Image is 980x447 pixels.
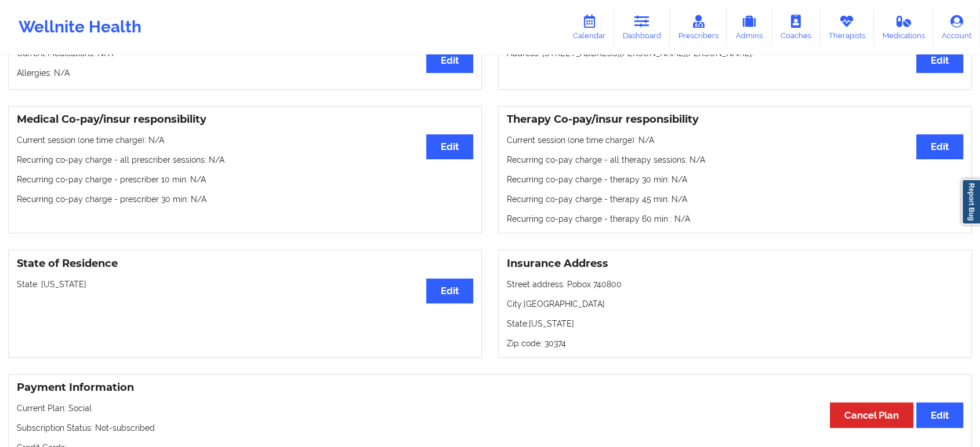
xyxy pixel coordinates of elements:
a: Medications [874,8,934,46]
p: Current session (one time charge): N/A [17,134,473,146]
h3: State of Residence [17,257,473,270]
button: Cancel Plan [830,402,913,427]
p: Recurring co-pay charge - therapy 30 min : N/A [507,174,963,185]
p: Recurring co-pay charge - all therapy sessions : N/A [507,154,963,166]
p: Recurring co-pay charge - therapy 45 min : N/A [507,193,963,205]
p: State: [US_STATE] [507,318,963,329]
a: Dashboard [614,8,670,46]
button: Edit [916,402,963,427]
a: Admins [727,8,772,46]
h3: Insurance Address [507,257,963,270]
a: Prescribers [670,8,727,46]
button: Edit [426,47,473,72]
h3: Payment Information [17,381,963,394]
a: Coaches [772,8,820,46]
p: Zip code: 30374 [507,338,963,349]
button: Edit [426,279,473,303]
p: State: [US_STATE] [17,279,473,290]
a: Account [933,8,980,46]
p: Allergies: N/A [17,67,473,79]
p: Recurring co-pay charge - prescriber 10 min : N/A [17,174,473,185]
a: Report Bug [961,179,980,225]
p: Recurring co-pay charge - all prescriber sessions : N/A [17,154,473,166]
button: Edit [916,47,963,72]
a: Calendar [564,8,614,46]
p: Recurring co-pay charge - therapy 60 min : N/A [507,213,963,225]
h3: Therapy Co-pay/insur responsibility [507,113,963,126]
p: Subscription Status: Not-subscribed [17,422,963,434]
p: Current Plan: Social [17,402,963,414]
p: Current session (one time charge): N/A [507,134,963,146]
h3: Medical Co-pay/insur responsibility [17,113,473,126]
p: Street address: Pobox 740800 [507,279,963,290]
p: City: [GEOGRAPHIC_DATA] [507,298,963,310]
button: Edit [916,134,963,159]
a: Therapists [820,8,874,46]
button: Edit [426,134,473,159]
p: Recurring co-pay charge - prescriber 30 min : N/A [17,193,473,205]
